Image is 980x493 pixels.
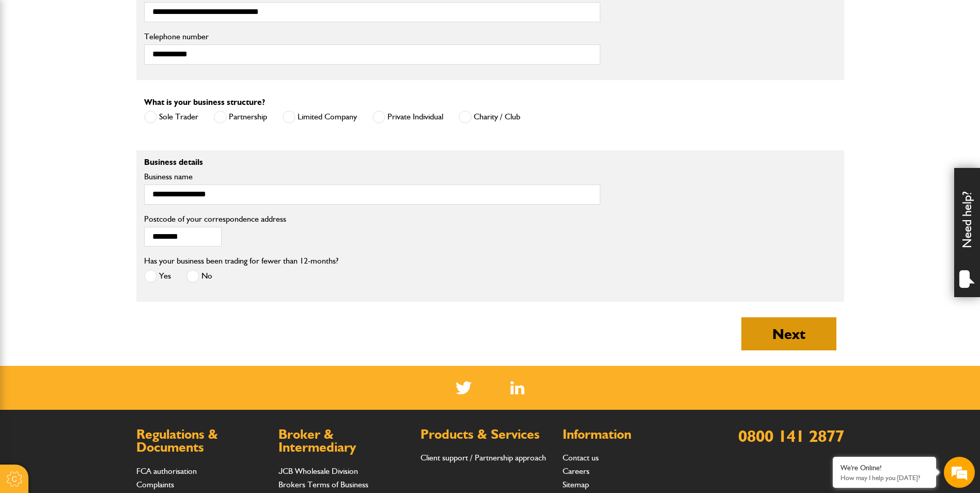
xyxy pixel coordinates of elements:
div: Minimize live chat window [169,5,194,30]
a: Careers [563,466,589,476]
h2: Information [563,428,694,441]
div: We're Online! [841,464,928,472]
a: Contact us [563,453,599,463]
a: JCB Wholesale Division [278,466,358,476]
p: Business details [144,158,600,166]
em: Start Chat [141,318,188,332]
label: Charity / Club [459,111,520,124]
button: Next [741,317,836,350]
h2: Broker & Intermediary [278,428,410,454]
img: d_20077148190_company_1631870298795_20077148190 [18,57,43,72]
label: Business name [144,173,600,181]
h2: Regulations & Documents [136,428,268,454]
label: Partnership [214,111,267,124]
input: Enter your phone number [13,157,189,179]
label: What is your business structure? [144,98,265,106]
div: Chat with us now [54,58,174,71]
input: Enter your last name [13,96,189,118]
a: LinkedIn [510,381,524,394]
a: Sitemap [563,480,589,489]
img: Linked In [510,381,524,394]
label: Yes [144,270,171,283]
a: Client support / Partnership approach [421,453,546,463]
label: Private Individual [372,111,443,124]
label: Limited Company [283,111,357,124]
label: Postcode of your correspondence address [144,215,302,223]
label: Sole Trader [144,111,198,124]
a: 0800 141 2877 [738,426,844,446]
h2: Products & Services [421,428,552,441]
label: Has your business been trading for fewer than 12-months? [144,257,338,265]
input: Enter your email address [13,126,189,149]
a: FCA authorisation [136,466,197,476]
p: How may I help you today? [841,474,928,482]
textarea: Type your message and hit 'Enter' [13,187,189,310]
img: Twitter [456,381,472,394]
a: Brokers Terms of Business [278,480,368,489]
div: Need help? [954,168,980,297]
a: Complaints [136,480,174,489]
label: No [186,270,212,283]
label: Telephone number [144,33,600,41]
